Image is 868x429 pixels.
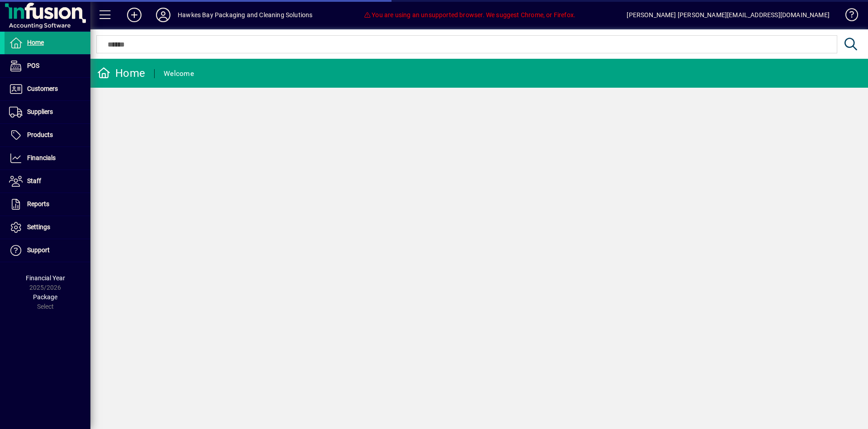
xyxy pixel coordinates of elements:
[5,239,90,262] a: Support
[627,8,830,22] div: [PERSON_NAME] [PERSON_NAME][EMAIL_ADDRESS][DOMAIN_NAME]
[5,170,90,193] a: Staff
[33,293,57,301] span: Package
[5,193,90,216] a: Reports
[27,246,50,254] span: Support
[5,216,90,239] a: Settings
[27,62,39,69] span: POS
[5,147,90,170] a: Financials
[26,274,65,282] span: Financial Year
[27,154,56,161] span: Financials
[27,177,41,184] span: Staff
[5,124,90,146] a: Products
[27,131,53,138] span: Products
[27,200,49,207] span: Reports
[120,7,149,23] button: Add
[97,66,145,80] div: Home
[149,7,178,23] button: Profile
[164,66,194,81] div: Welcome
[27,108,53,115] span: Suppliers
[27,85,58,92] span: Customers
[27,39,44,46] span: Home
[5,55,90,77] a: POS
[364,11,576,19] span: You are using an unsupported browser. We suggest Chrome, or Firefox.
[5,101,90,123] a: Suppliers
[839,2,857,31] a: Knowledge Base
[5,78,90,100] a: Customers
[27,223,50,231] span: Settings
[178,8,313,22] div: Hawkes Bay Packaging and Cleaning Solutions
